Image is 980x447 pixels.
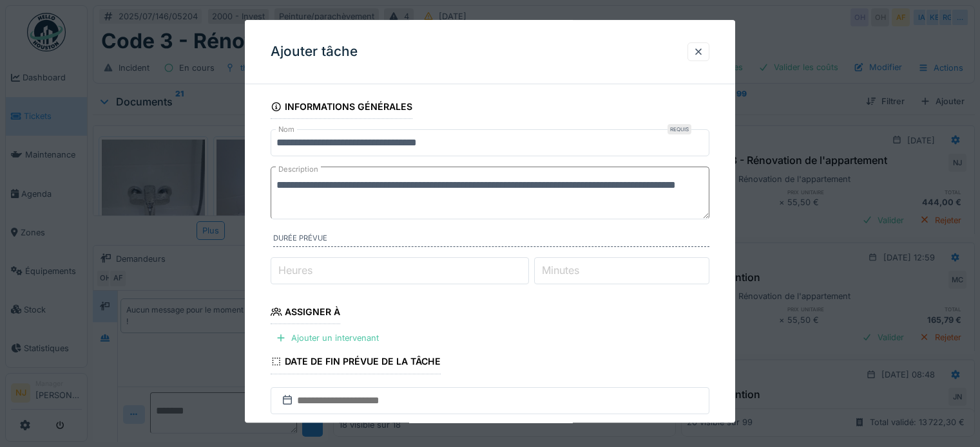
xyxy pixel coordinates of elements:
h3: Ajouter tâche [271,44,358,60]
div: Ajouter un intervenant [271,329,384,347]
div: Assigner à [271,302,340,324]
label: Durée prévue [273,233,709,248]
div: Requis [668,124,691,134]
div: Informations générales [271,97,412,119]
label: Description [276,161,321,178]
div: Date de fin prévue de la tâche [271,352,441,374]
label: Nom [276,124,297,135]
label: Heures [276,263,315,278]
label: Minutes [539,263,582,278]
